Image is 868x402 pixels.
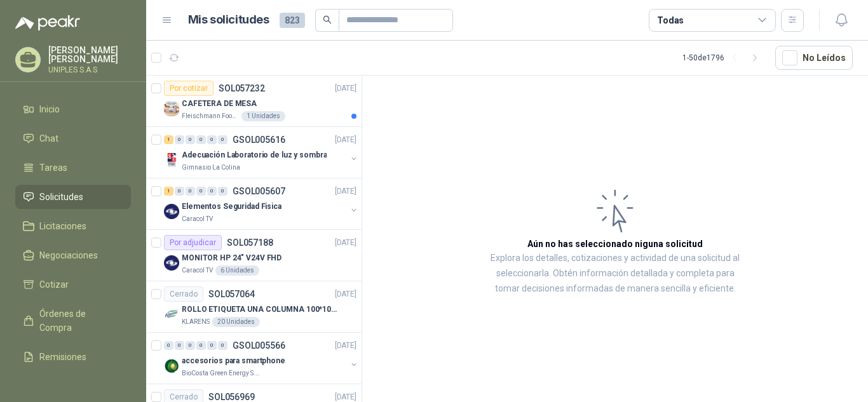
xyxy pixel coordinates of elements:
p: BioCosta Green Energy S.A.S [182,368,262,379]
p: UNIPLES S.A.S [48,66,131,74]
button: No Leídos [775,46,853,70]
p: GSOL005607 [233,187,285,196]
div: 0 [218,187,227,196]
p: [DATE] [335,237,356,249]
span: Remisiones [39,350,86,364]
a: Solicitudes [15,185,131,209]
div: Por adjudicar [164,235,222,250]
span: Negociaciones [39,248,98,262]
p: SOL057064 [208,290,255,298]
a: 0 0 0 0 0 0 GSOL005566[DATE] Company Logoaccesorios para smartphoneBioCosta Green Energy S.A.S [164,338,359,379]
a: CerradoSOL057064[DATE] Company LogoROLLO ETIQUETA UNA COLUMNA 100*100*500unKLARENS20 Unidades [146,281,362,333]
span: Órdenes de Compra [39,307,119,335]
span: Cotizar [39,278,69,291]
a: 1 0 0 0 0 0 GSOL005607[DATE] Company LogoElementos Seguridad FisicaCaracol TV [164,184,359,224]
p: [DATE] [335,288,356,300]
p: Adecuación Laboratorio de luz y sombra [182,149,327,161]
p: CAFETERA DE MESA [182,98,257,110]
div: 0 [186,341,195,350]
img: Company Logo [164,358,179,373]
div: 0 [207,135,217,144]
div: 0 [207,187,217,196]
img: Company Logo [164,255,179,271]
a: Chat [15,126,131,151]
p: Caracol TV [182,265,213,276]
p: Explora los detalles, cotizaciones y actividad de una solicitud al seleccionarla. Obtén informaci... [489,251,741,297]
p: [PERSON_NAME] [PERSON_NAME] [48,46,131,64]
p: Gimnasio La Colina [182,163,240,173]
img: Company Logo [164,152,179,168]
p: SOL056969 [208,392,255,401]
img: Company Logo [164,204,179,219]
span: Tareas [39,161,67,175]
p: ROLLO ETIQUETA UNA COLUMNA 100*100*500un [182,304,340,316]
div: 0 [218,135,227,144]
a: Órdenes de Compra [15,302,131,340]
span: Solicitudes [39,190,83,204]
div: 0 [196,135,206,144]
div: 6 Unidades [215,265,259,276]
span: Inicio [39,102,60,116]
a: Cotizar [15,272,131,297]
p: Caracol TV [182,214,213,224]
a: Por cotizarSOL057232[DATE] Company LogoCAFETERA DE MESAFleischmann Foods S.A.1 Unidades [146,76,362,127]
p: [DATE] [335,340,356,352]
div: 1 [164,135,173,144]
p: [DATE] [335,134,356,146]
div: 0 [218,341,227,350]
div: 0 [175,135,184,144]
div: 0 [196,341,206,350]
div: 0 [196,187,206,196]
p: GSOL005616 [233,135,285,144]
div: 1 [164,187,173,196]
p: KLARENS [182,317,210,327]
h1: Mis solicitudes [188,11,269,29]
span: search [323,15,332,24]
div: 1 Unidades [241,111,285,121]
span: Chat [39,131,58,145]
p: SOL057188 [227,238,273,247]
a: Inicio [15,97,131,121]
img: Company Logo [164,101,179,116]
p: SOL057232 [219,84,265,93]
p: [DATE] [335,185,356,198]
img: Company Logo [164,307,179,322]
div: Todas [657,13,684,27]
img: Logo peakr [15,15,80,30]
a: Remisiones [15,345,131,369]
div: Por cotizar [164,81,214,96]
div: 0 [186,135,195,144]
div: 0 [175,187,184,196]
p: accesorios para smartphone [182,355,285,367]
div: 0 [207,341,217,350]
h3: Aún no has seleccionado niguna solicitud [527,237,703,251]
div: 20 Unidades [212,317,260,327]
div: 0 [164,341,173,350]
a: Licitaciones [15,214,131,238]
div: 0 [175,341,184,350]
p: GSOL005566 [233,341,285,350]
a: Tareas [15,156,131,180]
a: 1 0 0 0 0 0 GSOL005616[DATE] Company LogoAdecuación Laboratorio de luz y sombraGimnasio La Colina [164,132,359,173]
div: 1 - 50 de 1796 [682,48,765,68]
div: Cerrado [164,286,203,302]
span: Licitaciones [39,219,86,233]
p: Fleischmann Foods S.A. [182,111,239,121]
p: [DATE] [335,83,356,95]
a: Por adjudicarSOL057188[DATE] Company LogoMONITOR HP 24" V24V FHDCaracol TV6 Unidades [146,230,362,281]
p: MONITOR HP 24" V24V FHD [182,252,281,264]
a: Negociaciones [15,243,131,267]
div: 0 [186,187,195,196]
span: 823 [280,13,305,28]
p: Elementos Seguridad Fisica [182,201,281,213]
